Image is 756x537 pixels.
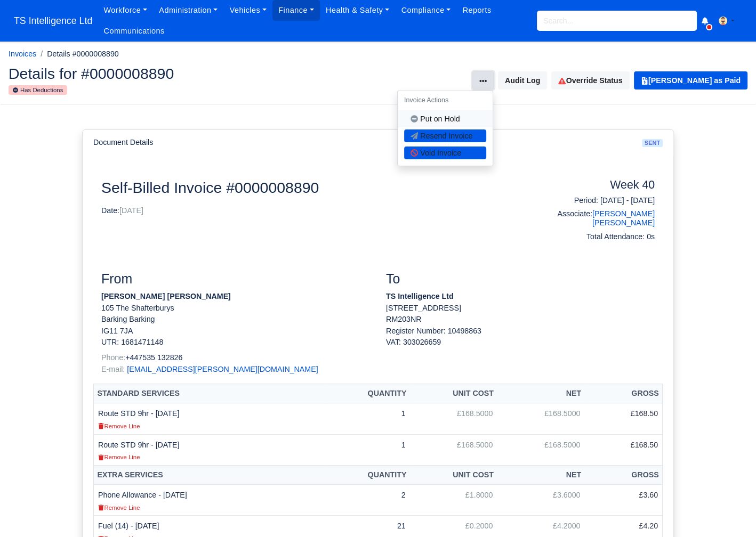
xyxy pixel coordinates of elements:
[634,71,747,89] button: [PERSON_NAME] as Paid
[98,454,140,460] small: Remove Line
[497,384,584,403] th: Net
[528,196,655,205] h6: Period: [DATE] - [DATE]
[94,485,327,516] td: Phone Allowance - [DATE]
[528,232,655,241] h6: Total Attendance: 0s
[592,209,655,227] a: [PERSON_NAME] [PERSON_NAME]
[101,353,125,362] span: Phone:
[101,178,512,197] h2: Self-Billed Invoice #0000008890
[9,50,36,58] a: Invoices
[94,465,327,485] th: Extra Services
[410,434,497,465] td: £168.5000
[404,129,486,142] button: Resend Invoice
[98,423,140,429] small: Remove Line
[584,384,662,403] th: Gross
[551,71,629,89] a: Override Status
[98,21,171,42] a: Communications
[410,403,497,434] td: £168.5000
[101,337,370,348] p: UTR: 1681471148
[404,147,486,159] button: Void Invoice
[93,138,153,147] h6: Document Details
[386,292,454,300] strong: TS Intelligence Ltd
[410,384,497,403] th: Unit Cost
[9,66,370,81] h2: Details for #0000008890
[101,314,370,325] p: Barking Barking
[98,421,140,430] a: Remove Line
[101,326,370,337] p: IG11 7JA
[410,465,497,485] th: Unit Cost
[101,365,125,373] span: E-mail:
[326,434,409,465] td: 1
[410,485,497,516] td: £1.8000
[94,403,327,434] td: Route STD 9hr - [DATE]
[9,85,67,95] small: Has Deductions
[9,11,98,31] a: TS Intelligence Ltd
[528,209,655,227] h6: Associate:
[497,403,584,434] td: £168.5000
[101,271,370,287] h3: From
[528,178,655,192] h4: Week 40
[101,292,231,300] strong: [PERSON_NAME] [PERSON_NAME]
[398,91,493,110] div: Invoice Actions
[642,139,663,147] span: sent
[326,403,409,434] td: 1
[98,503,140,511] a: Remove Line
[565,414,756,537] iframe: Chat Widget
[98,505,140,511] small: Remove Line
[94,384,327,403] th: Standard Services
[94,434,327,465] td: Route STD 9hr - [DATE]
[9,10,98,31] span: TS Intelligence Ltd
[326,465,409,485] th: Quantity
[326,485,409,516] td: 2
[584,403,662,434] td: £168.50
[101,352,370,363] p: +447535 132826
[101,205,512,216] p: Date:
[386,314,655,325] p: RM203NR
[378,326,663,348] div: Register Number: 10498863
[119,206,143,215] span: [DATE]
[386,271,655,287] h3: To
[498,71,547,89] button: Audit Log
[497,434,584,465] td: £168.5000
[386,303,655,314] p: [STREET_ADDRESS]
[404,112,486,125] button: Put on Hold
[127,365,318,373] a: [EMAIL_ADDRESS][PERSON_NAME][DOMAIN_NAME]
[98,452,140,461] a: Remove Line
[386,337,655,348] div: VAT: 303026659
[537,11,697,31] input: Search...
[497,485,584,516] td: £3.6000
[101,303,370,314] p: 105 The Shafterburys
[36,48,119,60] li: Details #0000008890
[497,465,584,485] th: Net
[326,384,409,403] th: Quantity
